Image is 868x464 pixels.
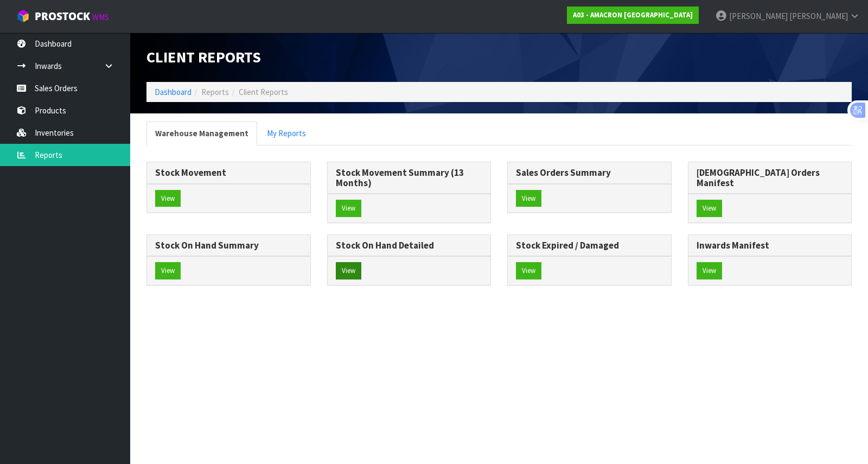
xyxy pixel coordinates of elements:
span: [PERSON_NAME] [729,11,788,21]
a: Warehouse Management [146,122,257,145]
strong: A03 - AMACRON [GEOGRAPHIC_DATA] [573,10,693,20]
span: Reports [201,87,229,97]
span: ProStock [35,9,90,23]
h3: Stock Movement [155,168,302,178]
h3: Stock Expired / Damaged [516,240,663,251]
button: View [516,190,541,207]
span: [PERSON_NAME] [789,11,848,21]
span: Client Reports [239,87,288,97]
a: My Reports [258,122,315,145]
h3: Sales Orders Summary [516,168,663,178]
button: View [155,262,181,279]
button: View [336,262,361,279]
button: View [155,190,181,207]
small: WMS [92,12,109,22]
a: Dashboard [155,87,192,97]
button: View [697,200,722,217]
h3: Inwards Manifest [697,240,844,251]
h3: [DEMOGRAPHIC_DATA] Orders Manifest [697,168,844,188]
h3: Stock On Hand Summary [155,240,302,251]
span: Client Reports [146,47,261,67]
h3: Stock On Hand Detailed [336,240,483,251]
h3: Stock Movement Summary (13 Months) [336,168,483,188]
button: View [336,200,361,217]
button: View [697,262,722,279]
img: cube-alt.png [16,9,30,23]
button: View [516,262,541,279]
